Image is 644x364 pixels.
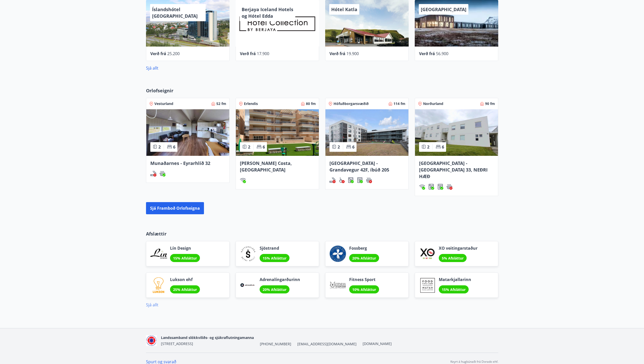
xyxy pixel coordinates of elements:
span: 15% Afsláttur [173,256,197,261]
img: Paella dish [236,109,319,156]
span: Fitness Sport [349,277,379,282]
span: 90 fm [485,101,495,106]
span: 80 fm [306,101,316,106]
img: 8IYIKVZQyRlUC6HQIIUSdjpPGRncJsz2RzLgWvp4.svg [339,177,345,183]
img: hddCLTAnxqFUMr1fxmbGG8zWilo2syolR0f9UjPn.svg [357,177,363,183]
span: 10% Afsláttur [352,287,376,292]
span: Erlendis [244,101,258,106]
img: HJRyFFsYp6qjeUYhR4dAD8CaCEsnIFYZ05miwXoh.svg [240,177,246,183]
button: Sjá framboð orlofseigna [146,202,204,214]
span: 5% Afsláttur [442,256,464,261]
span: [GEOGRAPHIC_DATA] [421,6,466,12]
span: Berjaya Iceland Hotels og Hótel Edda [242,6,293,19]
img: h89QDIuHlAdpqTriuIvuEWkTH976fOgBEOOeu1mi.svg [446,184,452,190]
span: Adrenalíngarðurinn [260,277,300,282]
span: Verð frá [419,51,435,56]
div: Reykingar / Vape [329,177,336,183]
span: 52 fm [216,101,226,106]
span: Landssamband slökkviliðs- og sjúkraflutningamanna [161,335,254,340]
img: QNIUl6Cv9L9rHgMXwuzGLuiJOj7RKqxk9mBFPqjq.svg [150,170,156,177]
span: XO veitingarstaður [439,245,477,251]
span: 6 [442,144,444,150]
div: Þurrkari [437,184,443,190]
img: 5co5o51sp293wvT0tSE6jRQ7d6JbxoluH3ek357x.png [146,335,157,346]
img: Paella dish [415,109,498,156]
span: [GEOGRAPHIC_DATA] - [GEOGRAPHIC_DATA] 33, NEÐRI HÆÐ [419,160,488,179]
span: Verð frá [150,51,166,56]
div: Þurrkari [357,177,363,183]
span: Norðurland [423,101,443,106]
span: 20% Afsláttur [263,287,286,292]
img: h89QDIuHlAdpqTriuIvuEWkTH976fOgBEOOeu1mi.svg [159,170,165,177]
span: 6 [263,144,265,150]
img: QNIUl6Cv9L9rHgMXwuzGLuiJOj7RKqxk9mBFPqjq.svg [329,177,336,183]
img: Dl16BY4EX9PAW649lg1C3oBuIaAsR6QVDQBO2cTm.svg [428,184,434,190]
a: Sjá allt [146,302,158,308]
span: 25.200 [167,51,180,56]
span: 2 [158,144,161,150]
span: [GEOGRAPHIC_DATA] - Grandavegur 42F, íbúð 205 [329,160,389,173]
span: [PHONE_NUMBER] [260,341,291,347]
span: 20% Afsláttur [352,256,376,261]
span: Höfuðborgarsvæðið [334,101,369,106]
img: Paella dish [146,109,229,156]
span: Orlofseignir [146,87,173,94]
span: 2 [248,144,250,150]
span: 17.900 [257,51,269,56]
img: Dl16BY4EX9PAW649lg1C3oBuIaAsR6QVDQBO2cTm.svg [348,177,354,183]
span: Matarkjallarinn [439,277,471,282]
span: Fossberg [349,245,379,251]
p: Afslættir [146,230,498,237]
a: Sjá allt [146,65,158,71]
span: 2 [338,144,340,150]
span: 19.900 [346,51,359,56]
span: Munaðarnes - Eyrarhlíð 32 [150,160,210,166]
p: Keyrt á hugbúnaði frá Dorado ehf. [450,359,498,364]
span: 6 [352,144,355,150]
span: [STREET_ADDRESS] [161,341,193,346]
span: Lukson ehf [170,277,200,282]
span: 15% Afsláttur [442,287,466,292]
div: Heitur pottur [366,177,372,183]
span: 25% Afsláttur [173,287,197,292]
img: hddCLTAnxqFUMr1fxmbGG8zWilo2syolR0f9UjPn.svg [437,184,443,190]
div: Þvottavél [348,177,354,183]
span: Verð frá [240,51,256,56]
div: Heitur pottur [446,184,452,190]
span: 15% Afsláttur [263,256,286,261]
span: Hótel Katla [331,6,357,12]
span: Lín Design [170,245,200,251]
img: Paella dish [325,109,408,156]
div: Heitur pottur [159,170,165,177]
span: 56.900 [436,51,448,56]
div: Þvottavél [428,184,434,190]
span: [EMAIL_ADDRESS][DOMAIN_NAME] [297,341,357,347]
div: Þráðlaust net [240,177,246,183]
div: Reykingar / Vape [150,170,156,177]
span: 2 [427,144,429,150]
div: Aðgengi fyrir hjólastól [339,177,345,183]
span: Íslandshótel [GEOGRAPHIC_DATA] [152,6,198,19]
span: Verð frá [329,51,345,56]
a: [DOMAIN_NAME] [363,341,392,346]
span: Vesturland [154,101,173,106]
img: HJRyFFsYp6qjeUYhR4dAD8CaCEsnIFYZ05miwXoh.svg [419,184,425,190]
div: Þráðlaust net [419,184,425,190]
span: Sjöstrand [260,245,289,251]
img: h89QDIuHlAdpqTriuIvuEWkTH976fOgBEOOeu1mi.svg [366,177,372,183]
span: 6 [173,144,175,150]
span: 114 fm [393,101,405,106]
span: [PERSON_NAME] Costa, [GEOGRAPHIC_DATA] [240,160,292,173]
